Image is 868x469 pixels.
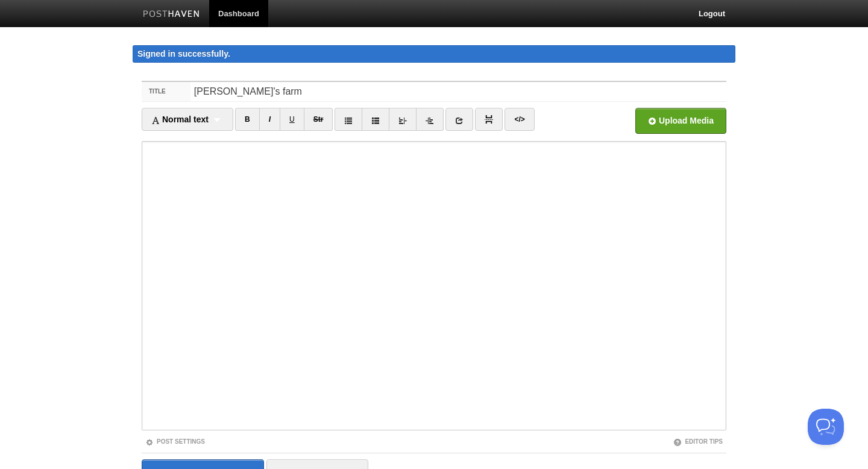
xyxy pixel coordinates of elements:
[151,115,209,124] span: Normal text
[259,108,280,131] a: I
[145,438,205,445] a: Post Settings
[313,115,324,124] del: Str
[280,108,304,131] a: U
[485,115,493,124] img: pagebreak-icon.png
[673,438,723,445] a: Editor Tips
[808,409,844,445] iframe: Help Scout Beacon - Open
[143,10,200,19] img: Posthaven-bar
[235,108,260,131] a: B
[142,82,190,101] label: Title
[133,45,735,63] div: Signed in successfully.
[505,108,534,131] a: </>
[304,108,333,131] a: Str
